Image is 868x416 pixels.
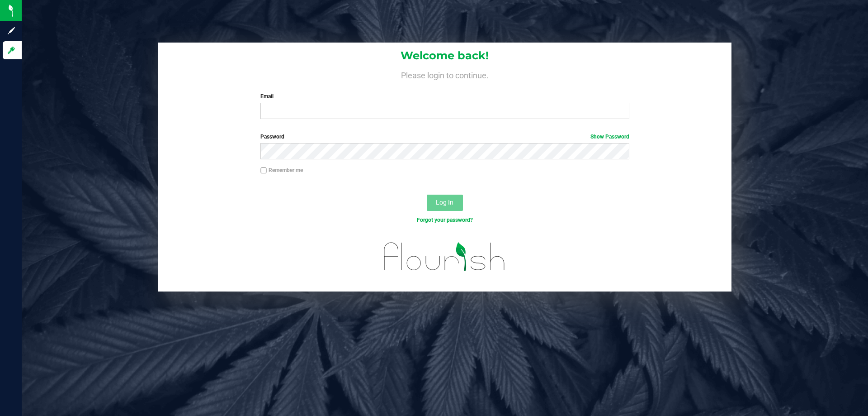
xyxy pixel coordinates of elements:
[260,167,267,174] input: Remember me
[427,195,463,211] button: Log In
[7,26,16,35] inline-svg: Sign up
[7,46,16,55] inline-svg: Log in
[158,69,731,80] h4: Please login to continue.
[158,50,731,62] h1: Welcome back!
[260,134,284,140] span: Password
[590,134,629,140] a: Show Password
[417,217,473,223] a: Forgot your password?
[373,234,516,280] img: flourish_logo.svg
[260,166,303,174] label: Remember me
[436,199,453,206] span: Log In
[260,92,629,100] label: Email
